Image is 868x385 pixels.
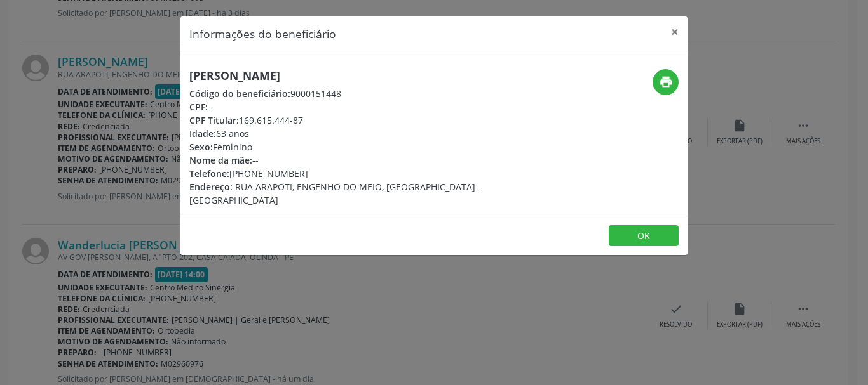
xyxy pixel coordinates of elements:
[653,69,679,95] button: print
[609,225,679,247] button: OK
[189,181,233,193] span: Endereço:
[662,16,688,48] button: Close
[189,87,510,100] div: 9000151448
[189,141,213,153] span: Sexo:
[189,127,510,140] div: 63 anos
[189,100,510,114] div: --
[189,167,229,179] span: Telefone:
[189,101,208,113] span: CPF:
[189,154,252,166] span: Nome da mãe:
[659,75,673,89] i: print
[189,69,510,82] h5: [PERSON_NAME]
[189,181,481,206] span: RUA ARAPOTI, ENGENHO DO MEIO, [GEOGRAPHIC_DATA] - [GEOGRAPHIC_DATA]
[189,88,290,100] span: Código do beneficiário:
[189,127,216,140] span: Idade:
[189,114,510,127] div: 169.615.444-87
[189,167,510,180] div: [PHONE_NUMBER]
[189,153,510,167] div: --
[189,25,336,42] h5: Informações do beneficiário
[189,114,239,126] span: CPF Titular:
[189,140,510,153] div: Feminino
